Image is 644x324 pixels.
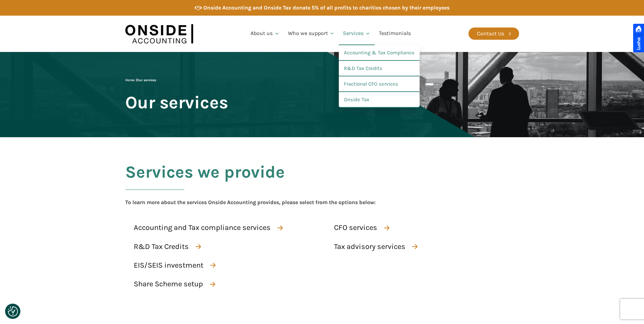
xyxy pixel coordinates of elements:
[284,22,339,45] a: Who we support
[125,93,228,112] span: Our services
[326,239,424,254] a: Tax advisory services
[125,220,289,235] a: Accounting and Tax compliance services
[468,28,519,40] a: Contact Us
[137,78,156,82] span: Our services
[125,198,375,207] div: To learn more about the services Onside Accounting provides, please select from the options below:
[134,222,271,234] div: Accounting and Tax compliance services
[8,306,18,317] img: Revisit consent button
[125,78,156,82] span: |
[134,278,203,290] div: Share Scheme setup
[125,239,207,254] a: R&D Tax Credits
[339,92,420,108] a: Onside Tax
[334,241,405,253] div: Tax advisory services
[125,276,221,292] a: Share Scheme setup
[134,241,189,253] div: R&D Tax Credits
[125,21,193,47] img: Onside Accounting
[125,78,134,82] a: Home
[246,22,284,45] a: About us
[339,61,420,76] a: R&D Tax Credits
[339,45,420,61] a: Accounting & Tax Compliance
[125,258,222,273] a: EIS/SEIS investment
[326,220,395,235] a: CFO services
[334,222,377,234] div: CFO services
[477,29,504,38] div: Contact Us
[339,76,420,92] a: Fractional CFO services
[339,22,375,45] a: Services
[134,259,203,271] div: EIS/SEIS investment
[203,3,449,12] div: Onside Accounting and Onside Tax donate 5% of all profits to charities chosen by their employees
[375,22,415,45] a: Testimonials
[125,163,285,198] h2: Services we provide
[8,306,18,317] button: Consent Preferences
